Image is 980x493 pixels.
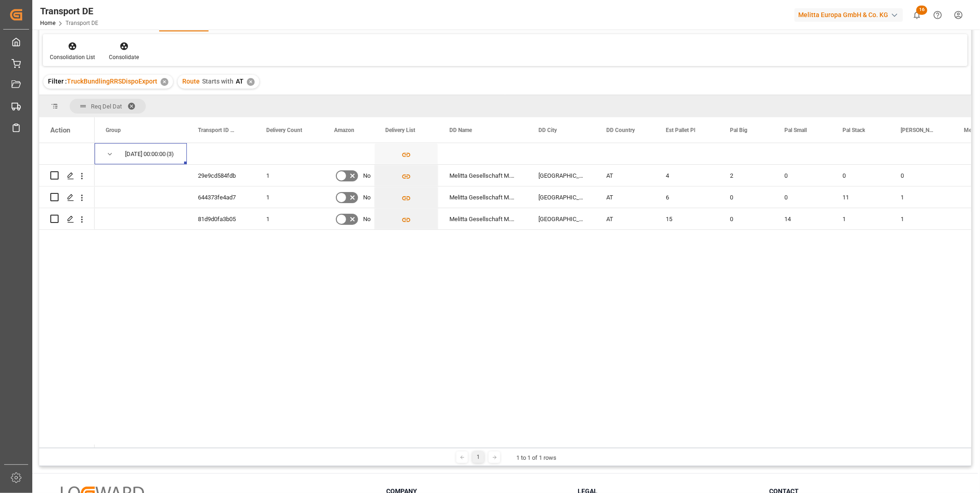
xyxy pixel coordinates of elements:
span: Delivery List [385,127,415,133]
span: DD City [538,127,557,133]
div: 1 [472,451,484,463]
div: 0 [890,165,953,186]
span: Delivery Count [266,127,302,133]
button: show 16 new notifications [907,5,927,25]
div: 0 [773,186,831,208]
div: Transport DE [40,4,98,18]
div: Press SPACE to select this row. [39,165,95,186]
button: Melitta Europa GmbH & Co. KG [795,6,907,24]
div: 0 [831,165,890,186]
button: Help Center [927,5,948,25]
span: Amazon [334,127,354,133]
span: Pal Big [730,127,747,133]
span: Req Del Dat [91,103,122,110]
div: [GEOGRAPHIC_DATA] [527,186,595,208]
div: 1 [255,208,323,229]
span: Pal Small [784,127,807,133]
div: Press SPACE to select this row. [39,208,95,230]
div: Consolidation List [50,53,95,61]
div: 11 [831,186,890,208]
div: ✕ [161,78,168,86]
div: 2 [719,165,773,186]
span: Route [182,78,200,85]
div: 0 [773,165,831,186]
div: 1 [255,165,323,186]
span: Pal Stack [843,127,865,133]
div: AT [595,186,655,208]
div: AT [595,208,655,229]
span: Transport ID Logward [198,127,236,133]
div: ✕ [247,78,255,86]
div: Press SPACE to select this row. [39,186,95,208]
div: Melitta Gesellschaft M.B.H. [438,208,527,229]
span: Filter : [48,78,67,85]
div: 4 [655,165,719,186]
div: Melitta Gesellschaft M.B.H. [438,165,527,186]
span: DD Name [449,127,472,133]
div: 1 [255,186,323,208]
div: Press SPACE to select this row. [39,143,95,165]
div: 29e9cd584fdb [187,165,255,186]
span: No [363,187,370,208]
div: 0 [719,186,773,208]
div: 6 [655,186,719,208]
div: 15 [655,208,719,229]
div: 644373fe4ad7 [187,186,255,208]
div: 1 to 1 of 1 rows [516,453,556,463]
span: Est Pallet Pl [666,127,695,133]
span: AT [236,78,244,85]
div: [GEOGRAPHIC_DATA] [527,208,595,229]
span: No [363,209,370,230]
div: 1 [831,208,890,229]
div: 81d9d0fa3b05 [187,208,255,229]
span: Group [106,127,121,133]
div: 14 [773,208,831,229]
div: [GEOGRAPHIC_DATA] [527,165,595,186]
div: Melitta Gesellschaft M.B.H. [438,186,527,208]
div: Melitta Europa GmbH & Co. KG [795,8,903,22]
span: (3) [167,144,174,165]
div: AT [595,165,655,186]
div: Action [50,126,70,134]
span: [PERSON_NAME] [901,127,933,133]
a: Home [40,20,55,26]
span: DD Country [606,127,635,133]
span: TruckBundlingRRSDispoExport [67,78,157,85]
div: [DATE] 00:00:00 [125,144,166,165]
div: Consolidate [109,53,139,61]
span: Starts with [202,78,233,85]
span: 16 [916,6,927,15]
div: 0 [719,208,773,229]
div: 1 [890,186,953,208]
span: No [363,165,370,186]
div: 1 [890,208,953,229]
